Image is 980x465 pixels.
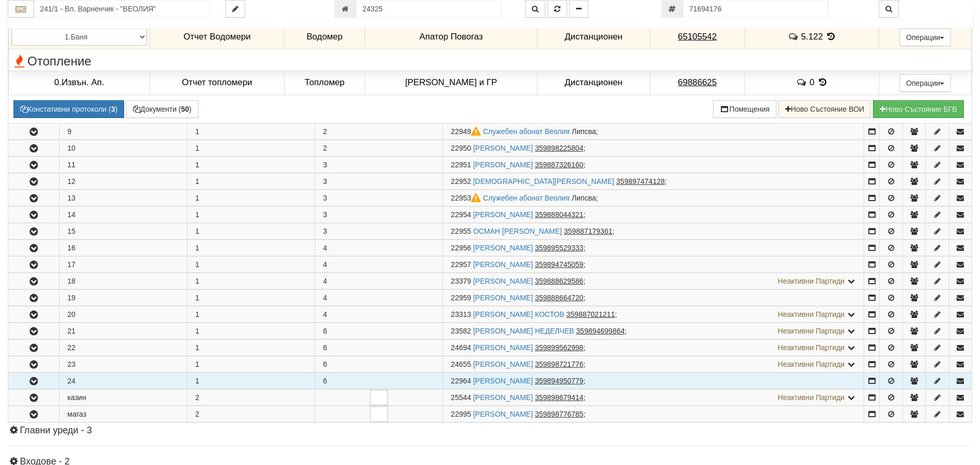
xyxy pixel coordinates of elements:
tcxspan: Call 359888044321 via 3CX [535,210,583,219]
a: [PERSON_NAME] [473,161,533,169]
b: 3 [111,105,115,113]
span: Партида № [451,144,471,152]
span: Неактивни Партиди [778,343,845,352]
span: 6 [323,377,327,385]
tcxspan: Call 359888664720 via 3CX [535,294,583,302]
span: 4 [323,260,327,269]
span: История на показанията [817,77,828,87]
span: История на забележките [787,32,801,42]
td: ; [443,240,864,256]
span: Партида № [451,227,471,235]
button: Новo Състояние БГВ [873,100,964,118]
span: 2 [323,144,327,152]
tcxspan: Call 359897474128 via 3CX [616,177,665,185]
span: Липсва [572,127,596,136]
td: 14 [59,206,187,222]
td: ; [443,373,864,389]
td: 18 [59,273,187,289]
td: ; [443,223,864,239]
span: 3 [323,210,327,219]
span: Партида № [451,277,471,285]
td: 1 [187,373,315,389]
tcxspan: Call 359898721776 via 3CX [535,360,583,368]
td: ; [443,356,864,372]
span: Неактивни Партиди [778,310,845,318]
td: 1 [187,289,315,305]
a: Служебен абонат Веолия [483,127,570,136]
span: 4 [323,244,327,252]
td: 20 [59,306,187,322]
a: [PERSON_NAME] КОСТОВ [473,310,565,318]
a: [PERSON_NAME] [473,343,533,352]
td: 1 [187,123,315,139]
td: ; [443,173,864,189]
a: [PERSON_NAME] [473,393,533,402]
a: Служебен абонат Веолия [483,194,570,202]
td: казин [59,389,187,405]
span: 0 [810,78,814,88]
span: Неактивни Партиди [778,360,845,368]
span: Партида № [451,194,483,202]
td: ; [443,289,864,305]
a: [PERSON_NAME] [473,410,533,418]
b: 50 [181,105,190,113]
tcxspan: Call 359887326160 via 3CX [535,161,583,169]
td: 10 [59,140,187,156]
td: 23 [59,356,187,372]
a: [PERSON_NAME] [473,260,533,269]
td: ; [443,140,864,156]
span: Партида № [451,393,471,402]
button: Ново Състояние ВОИ [778,100,871,118]
tcxspan: Call 359898225804 via 3CX [535,144,583,152]
tcxspan: Call 69886625 via 3CX [678,77,717,87]
span: 3 [323,161,327,169]
span: 2 [323,127,327,136]
td: 1 [187,339,315,355]
td: 1 [187,256,315,272]
td: ; [443,306,864,322]
span: Отчет топломери [182,77,252,87]
tcxspan: Call 359887179361 via 3CX [564,227,612,235]
tcxspan: Call 359894950779 via 3CX [535,377,583,385]
td: 9 [59,123,187,139]
td: ; [443,190,864,206]
span: История на забележките [796,77,810,87]
a: [PERSON_NAME] [473,294,533,302]
td: 1 [187,173,315,189]
td: 21 [59,323,187,339]
a: [PERSON_NAME] НЕДЕЛЧЕВ [473,327,574,335]
td: Топломер [284,71,365,95]
tcxspan: Call 359894745059 via 3CX [535,260,583,269]
span: Отопление [11,55,91,68]
td: 1 [187,140,315,156]
span: 4 [323,294,327,302]
td: ; [443,389,864,405]
button: Констативни протоколи (3) [14,100,124,118]
button: Документи (50) [126,100,198,118]
h4: Главни уреди - 3 [8,426,972,436]
tcxspan: Call 65105542 via 3CX [678,32,717,42]
span: 4 [323,310,327,318]
td: 2 [187,406,315,422]
tcxspan: Call 359899562998 via 3CX [535,343,583,352]
a: [PERSON_NAME] [473,144,533,152]
td: 2 [187,389,315,405]
tcxspan: Call 359898679414 via 3CX [535,393,583,402]
td: Дистанционен [538,71,650,95]
span: Партида № [451,343,471,352]
span: Партида № [451,161,471,169]
td: 22 [59,339,187,355]
td: 1 [187,156,315,172]
span: Партида № [451,210,471,219]
td: 12 [59,173,187,189]
td: [PERSON_NAME] и ГР [365,71,538,95]
td: 1 [187,223,315,239]
span: Неактивни Партиди [778,277,845,285]
button: Помещения [713,100,776,118]
button: Операции [900,29,951,46]
td: ; [443,339,864,355]
td: Водомер [284,25,365,49]
span: 6 [323,343,327,352]
tcxspan: Call 359895529333 via 3CX [535,244,583,252]
span: Неактивни Партиди [778,393,845,402]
